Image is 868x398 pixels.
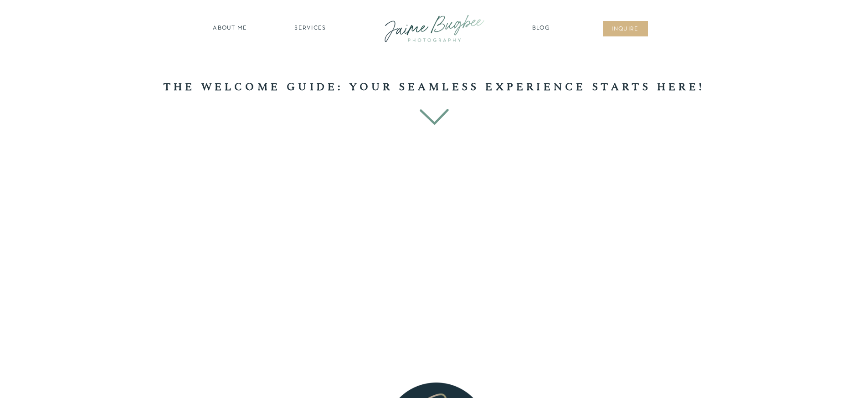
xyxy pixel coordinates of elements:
a: SERVICES [285,24,336,33]
a: about ME [211,24,250,33]
a: inqUIre [607,25,644,34]
b: The Welcome guide: your seamless experience starts here! [164,82,704,93]
a: Blog [530,24,553,33]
